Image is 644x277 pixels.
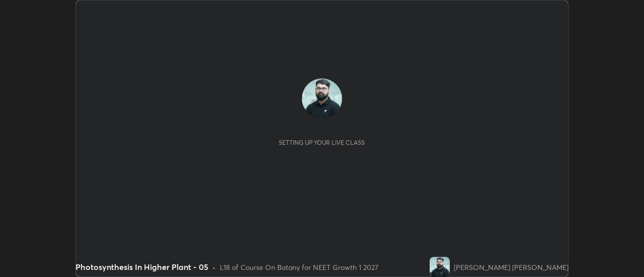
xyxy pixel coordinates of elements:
div: • [212,262,216,272]
div: L18 of Course On Botany for NEET Growth 1 2027 [220,262,378,272]
div: Setting up your live class [279,139,365,146]
div: [PERSON_NAME] [PERSON_NAME] [454,262,569,272]
img: 962a5ef9ae1549bc87716ea8f1eb62b1.jpg [430,257,450,277]
div: Photosynthesis In Higher Plant - 05 [75,261,208,273]
img: 962a5ef9ae1549bc87716ea8f1eb62b1.jpg [302,78,342,119]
